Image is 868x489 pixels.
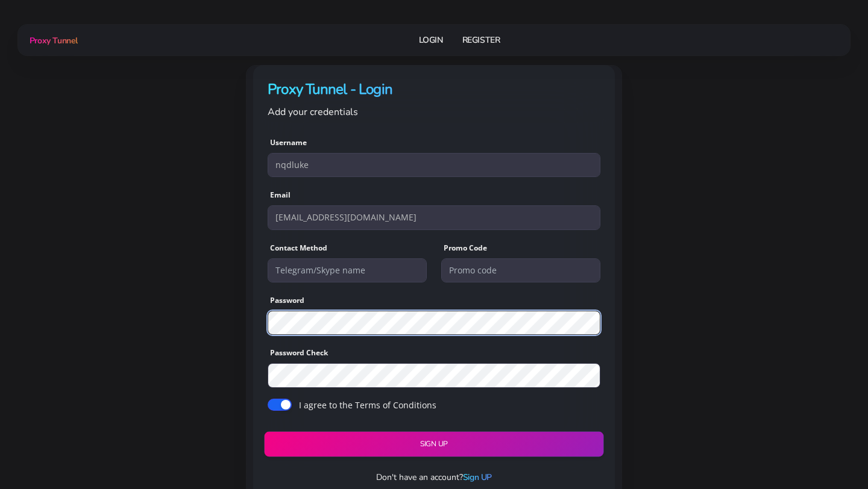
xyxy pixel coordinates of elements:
label: Password [270,295,304,306]
a: Login [419,29,443,51]
input: Email [268,205,600,229]
label: I agree to the Terms of Conditions [299,399,436,411]
a: Proxy Tunnel [27,31,78,50]
input: Telegram/Skype name [268,258,427,282]
label: Password Check [270,347,328,358]
input: Promo code [441,258,600,282]
a: Register [462,29,500,51]
input: Username [268,153,600,177]
label: Email [270,190,291,201]
p: Don't have an account? [258,471,610,484]
a: Sign UP [463,472,492,483]
p: Add your credentials [268,104,600,120]
label: Username [270,137,307,148]
span: Proxy Tunnel [30,35,78,46]
iframe: Webchat Widget [810,431,853,474]
label: Promo Code [444,243,487,254]
label: Contact Method [270,243,327,254]
h4: Proxy Tunnel - Login [268,79,600,99]
button: Sign UP [264,431,603,456]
